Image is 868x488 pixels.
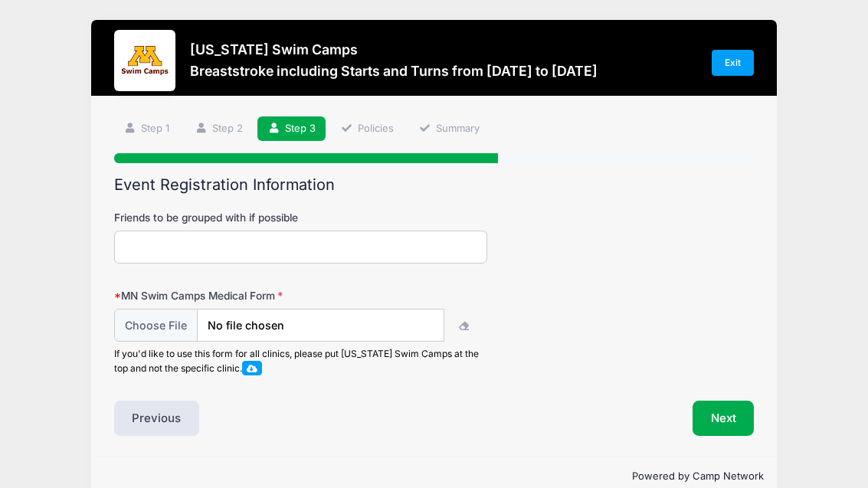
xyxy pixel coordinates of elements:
h3: Breaststroke including Starts and Turns from [DATE] to [DATE] [190,63,598,79]
a: Step 2 [185,116,253,142]
label: Friends to be grouped with if possible [114,210,328,225]
a: Summary [409,116,490,142]
h3: [US_STATE] Swim Camps [190,41,598,57]
a: Step 3 [257,116,326,142]
button: Next [693,401,755,436]
h2: Event Registration Information [114,176,755,195]
button: Previous [114,401,200,436]
a: Policies [330,116,404,142]
a: Exit [712,50,755,76]
a: Step 1 [114,116,180,142]
p: Powered by Camp Network [104,469,765,484]
label: MN Swim Camps Medical Form [114,288,328,303]
div: If you'd like to use this form for all clinics, please put [US_STATE] Swim Camps at the top and n... [114,347,487,376]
